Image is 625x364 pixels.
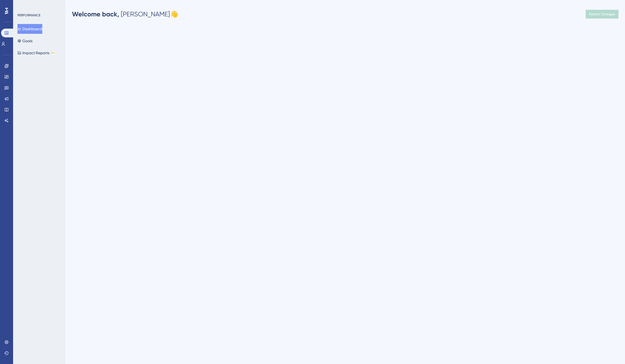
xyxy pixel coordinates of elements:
[17,36,32,46] button: Goals
[17,24,42,34] button: Dashboard
[586,10,618,19] button: Publish Changes
[17,13,40,17] div: PERFORMANCE
[17,48,55,58] button: Impact ReportsBETA
[72,10,178,19] div: [PERSON_NAME] 👋
[589,12,615,16] span: Publish Changes
[72,10,119,18] span: Welcome back,
[50,52,55,54] div: BETA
